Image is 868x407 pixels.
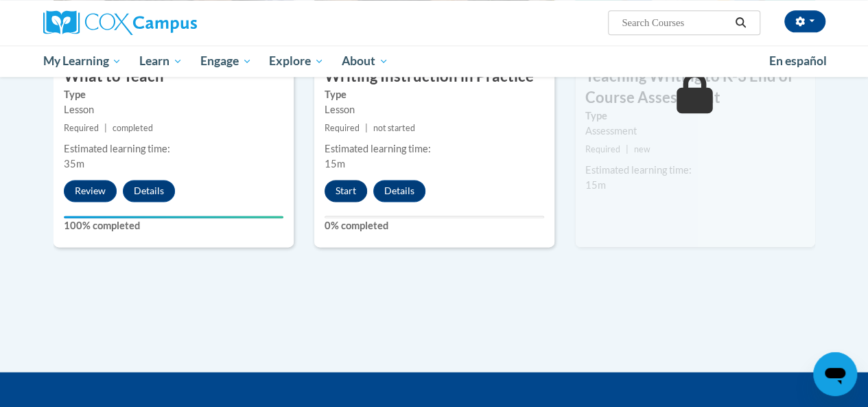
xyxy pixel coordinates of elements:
[325,102,544,117] div: Lesson
[260,45,333,77] a: Explore
[585,144,620,154] span: Required
[200,53,252,69] span: Engage
[64,87,283,102] label: Type
[585,179,606,191] span: 15m
[139,53,183,69] span: Learn
[64,216,283,218] div: Your progress
[43,53,121,69] span: My Learning
[325,180,367,202] button: Start
[634,144,650,154] span: new
[43,10,290,35] a: Cox Campus
[813,352,857,396] iframe: Button to launch messaging window
[325,218,544,233] label: 0% completed
[64,158,84,170] span: 35m
[620,14,730,31] input: Search Courses
[43,10,197,35] img: Cox Campus
[626,144,629,154] span: |
[64,141,283,156] div: Estimated learning time:
[325,87,544,102] label: Type
[325,141,544,156] div: Estimated learning time:
[365,123,368,133] span: |
[64,102,283,117] div: Lesson
[575,66,815,108] h3: Teaching Writing to K-3 End of Course Assessment
[269,53,324,69] span: Explore
[342,53,388,69] span: About
[33,45,836,77] div: Main menu
[34,45,131,77] a: My Learning
[123,180,175,202] button: Details
[760,47,836,75] a: En español
[104,123,107,133] span: |
[64,180,117,202] button: Review
[333,45,397,77] a: About
[585,124,805,139] div: Assessment
[585,163,805,178] div: Estimated learning time:
[130,45,191,77] a: Learn
[113,123,153,133] span: completed
[784,10,825,32] button: Account Settings
[64,123,99,133] span: Required
[191,45,261,77] a: Engage
[373,180,425,202] button: Details
[769,54,827,68] span: En español
[585,108,805,124] label: Type
[730,14,751,31] button: Search
[373,123,415,133] span: not started
[64,218,283,233] label: 100% completed
[325,123,360,133] span: Required
[325,158,345,170] span: 15m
